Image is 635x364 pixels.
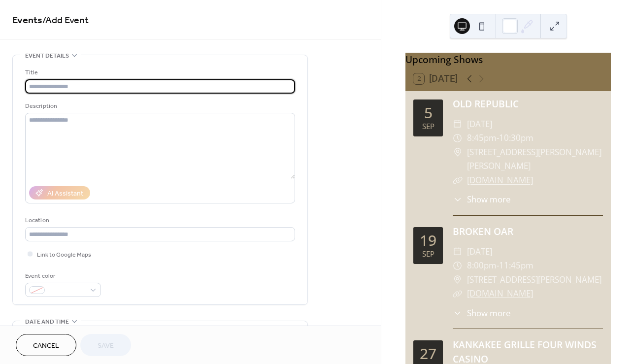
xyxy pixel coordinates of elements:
span: / Add Event [42,11,89,30]
span: Link to Google Maps [37,250,91,260]
div: Sep [422,250,434,258]
span: Show more [467,307,510,319]
span: [DATE] [467,117,492,132]
div: Sep [422,123,434,130]
span: 10:30pm [499,131,534,145]
a: [DOMAIN_NAME] [467,288,533,299]
div: ​ [453,307,462,319]
a: [DOMAIN_NAME] [467,174,533,186]
span: 8:45pm [467,131,497,145]
span: Show more [467,193,510,205]
div: 5 [424,105,433,120]
button: ​Show more [453,193,510,205]
a: BROKEN OAR [453,225,513,238]
div: ​ [453,193,462,205]
span: - [497,131,499,145]
div: ​ [453,273,462,287]
div: Description [25,101,293,111]
div: Event color [25,271,99,281]
span: [STREET_ADDRESS][PERSON_NAME][PERSON_NAME] [467,145,603,173]
div: ​ [453,173,462,188]
span: 8:00pm [467,259,497,273]
div: ​ [453,245,462,259]
a: Events [12,11,42,30]
div: ​ [453,145,462,160]
span: [STREET_ADDRESS][PERSON_NAME] [467,273,602,287]
span: - [497,259,499,273]
div: ​ [453,117,462,132]
div: Upcoming Shows [405,53,611,67]
span: [DATE] [467,245,492,259]
div: 19 [420,233,436,248]
div: ​ [453,259,462,273]
button: Cancel [16,334,76,356]
div: Location [25,215,293,226]
button: ​Show more [453,307,510,319]
a: OLD REPUBLIC [453,97,519,110]
div: 27 [420,346,436,361]
div: ​ [453,131,462,145]
span: 11:45pm [499,259,534,273]
div: ​ [453,287,462,301]
div: Title [25,67,293,78]
span: Date and time [25,317,69,327]
span: Cancel [33,341,59,351]
span: Event details [25,51,69,61]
